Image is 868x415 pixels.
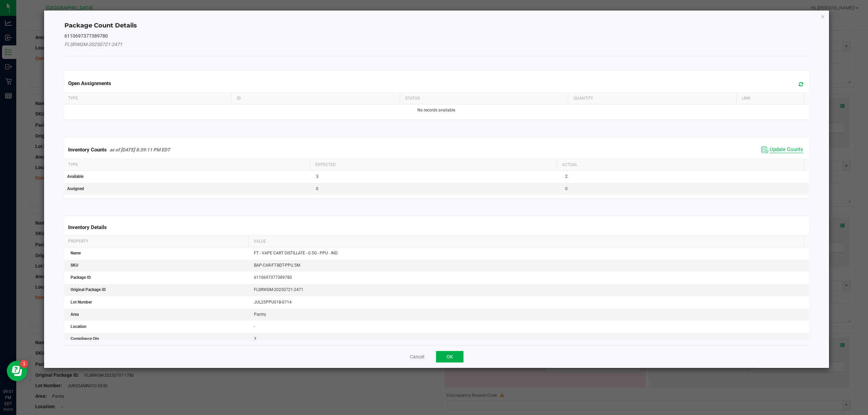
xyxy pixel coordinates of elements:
[254,239,266,244] span: Value
[7,361,27,381] iframe: Resource center
[71,275,91,280] span: Package ID
[410,353,424,360] button: Cancel
[254,300,292,305] span: JUL25PPU01B-0714
[71,312,79,317] span: Area
[562,162,577,167] span: Actual
[254,263,300,268] span: BAP-CAR-FT-BDT-PPU.5M
[315,162,336,167] span: Expected
[316,174,318,179] span: 3
[254,287,303,292] span: FLSRWGM-20250721-2471
[68,224,107,230] span: Inventory Details
[71,300,92,305] span: Lot Number
[254,251,338,255] span: FT - VAPE CART DISTILLATE - 0.5G - PPU - IND
[254,336,256,341] span: 3
[237,96,241,101] span: ID
[63,104,810,116] td: No records available.
[71,336,99,341] span: Compliance Qty
[770,146,803,153] span: Update Counts
[68,239,88,244] span: Property
[67,174,83,179] span: Available
[71,251,81,255] span: Name
[20,360,28,368] iframe: Resource center unread badge
[64,34,809,39] h5: 6110697377389780
[64,21,809,30] h4: Package Count Details
[565,186,568,191] span: 0
[110,147,170,152] span: as of [DATE] 8:39:11 PM EDT
[574,96,593,101] span: Quantity
[71,324,86,329] span: Location
[254,312,266,317] span: Pantry
[67,186,84,191] span: Assigned
[68,162,78,167] span: Type
[71,263,78,268] span: SKU
[742,96,751,101] span: Link
[64,42,809,47] h5: FLSRWGM-20250721-2471
[254,275,292,280] span: 6110697377389780
[71,287,106,292] span: Original Package ID
[565,174,568,179] span: 2
[436,351,463,362] button: OK
[821,12,825,20] button: Close
[68,80,111,86] span: Open Assignments
[254,324,255,329] span: -
[405,96,420,101] span: Status
[68,147,107,153] span: Inventory Counts
[316,186,318,191] span: 0
[68,96,78,101] span: Type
